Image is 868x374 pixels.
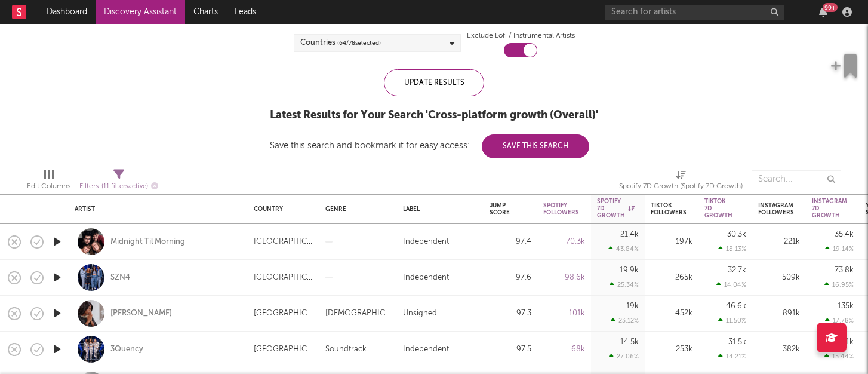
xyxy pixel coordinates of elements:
div: 135k [838,302,854,310]
div: Countries [300,36,381,50]
div: 25.34 % [610,281,639,289]
div: Genre [325,206,385,213]
div: Independent [403,342,449,357]
div: 31.5k [728,338,746,346]
div: Filters [79,179,158,194]
div: 253k [651,342,692,357]
button: 99+ [819,7,827,17]
label: Exclude Lofi / Instrumental Artists [467,29,575,43]
div: 98.6k [543,271,585,285]
div: Spotify Followers [543,202,579,216]
div: Jump Score [490,202,513,216]
div: [GEOGRAPHIC_DATA] [254,342,313,357]
span: ( 11 filters active) [101,183,148,190]
div: 18.13 % [718,245,746,253]
div: Independent [403,271,449,285]
div: 97.6 [490,271,531,285]
div: 99 + [823,3,838,12]
div: Country [254,206,307,213]
div: Artist [75,206,236,213]
div: Filters(11 filters active) [79,164,158,199]
div: 14.21 % [718,352,746,360]
div: Instagram Followers [758,202,794,216]
div: Label [403,206,472,213]
div: 509k [758,271,800,285]
div: 891k [758,306,800,321]
div: 11.50 % [718,317,746,324]
div: 19.14 % [825,245,854,253]
div: Spotify 7D Growth [597,198,635,219]
div: [GEOGRAPHIC_DATA] [254,306,313,321]
div: 32.7k [728,266,746,274]
div: 23.12 % [611,317,639,324]
div: 101k [543,306,585,321]
div: 14.04 % [716,281,746,289]
div: 46.6k [726,302,746,310]
div: Independent [403,235,449,249]
a: [PERSON_NAME] [110,308,172,319]
a: 3Quency [110,344,143,355]
div: Tiktok Followers [651,202,687,216]
div: Latest Results for Your Search ' Cross-platform growth (Overall) ' [270,108,598,122]
button: Save This Search [482,134,589,158]
div: Save this search and bookmark it for easy access: [270,141,589,150]
div: Spotify 7D Growth (Spotify 7D Growth) [619,179,743,194]
div: 15.44 % [824,352,854,360]
div: Instagram 7D Growth [812,198,847,219]
div: 19.9k [620,266,639,274]
div: 452k [651,306,692,321]
div: [GEOGRAPHIC_DATA] [254,235,313,249]
a: Midnight Til Morning [110,237,185,247]
div: 43.84 % [608,245,639,253]
div: 73.8k [835,266,854,274]
div: [DEMOGRAPHIC_DATA] [325,306,391,321]
div: 382k [758,342,800,357]
input: Search... [752,170,841,188]
div: 265k [651,271,692,285]
div: Spotify 7D Growth (Spotify 7D Growth) [619,164,743,199]
div: 68k [543,342,585,357]
a: SZN4 [110,272,130,283]
input: Search for artists [605,5,784,20]
div: Soundtrack [325,342,367,357]
div: 19k [626,302,639,310]
div: Edit Columns [27,179,70,194]
div: 70.3k [543,235,585,249]
div: 14.5k [620,338,639,346]
div: 21.4k [620,231,639,238]
div: 27.06 % [609,352,639,360]
div: 97.3 [490,306,531,321]
div: Update Results [384,69,484,96]
div: [GEOGRAPHIC_DATA] [254,271,313,285]
div: Tiktok 7D Growth [704,198,732,219]
div: 16.95 % [824,281,854,289]
div: 97.4 [490,235,531,249]
div: 197k [651,235,692,249]
div: 97.5 [490,342,531,357]
div: 221k [758,235,800,249]
span: ( 64 / 78 selected) [337,36,381,50]
div: 35.4k [835,231,854,238]
div: 30.3k [727,231,746,238]
div: Unsigned [403,306,437,321]
div: Edit Columns [27,164,70,199]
